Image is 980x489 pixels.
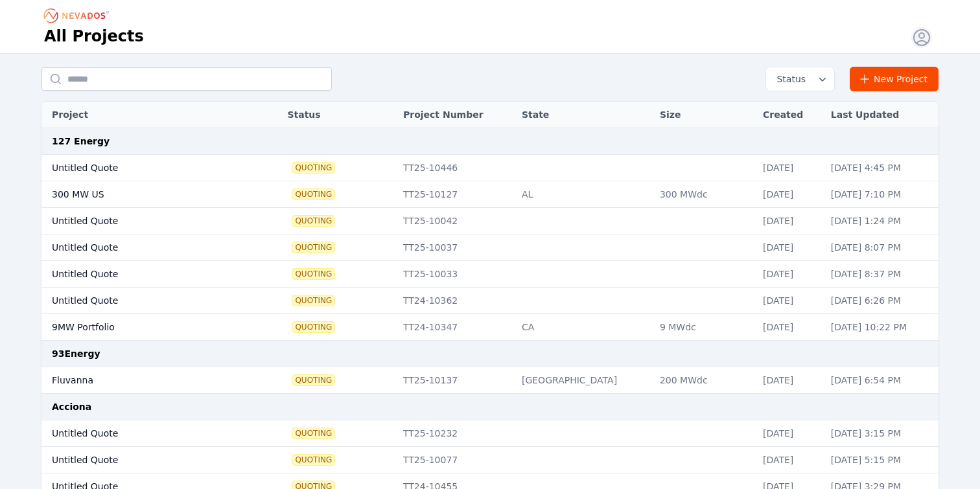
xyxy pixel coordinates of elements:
tr: Untitled QuoteQuotingTT24-10362[DATE][DATE] 6:26 PM [41,288,939,314]
td: CA [515,314,653,341]
button: Status [766,67,834,91]
td: [DATE] 6:26 PM [824,288,939,314]
td: [DATE] [756,314,824,341]
td: 9MW Portfolio [41,314,248,341]
td: TT25-10042 [397,208,515,234]
td: [DATE] 5:15 PM [824,447,939,473]
tr: Untitled QuoteQuotingTT25-10042[DATE][DATE] 1:24 PM [41,208,939,234]
td: [DATE] [756,234,824,261]
h1: All Projects [44,26,144,47]
td: 300 MWdc [653,181,756,208]
a: New Project [850,67,939,91]
td: 9 MWdc [653,314,756,341]
th: Size [653,102,756,128]
td: Untitled Quote [41,261,248,288]
td: [GEOGRAPHIC_DATA] [515,367,653,394]
span: Quoting [292,242,334,253]
td: [DATE] 1:24 PM [824,208,939,234]
td: Untitled Quote [41,420,248,447]
td: Untitled Quote [41,288,248,314]
th: Last Updated [824,102,939,128]
td: 127 Energy [41,128,939,155]
nav: Breadcrumb [44,5,113,26]
span: Quoting [292,295,334,306]
td: TT25-10137 [397,367,515,394]
td: [DATE] [756,155,824,181]
td: [DATE] [756,208,824,234]
th: Status [281,102,397,128]
td: [DATE] [756,288,824,314]
th: Project [41,102,248,128]
td: 200 MWdc [653,367,756,394]
td: [DATE] 10:22 PM [824,314,939,341]
td: TT25-10127 [397,181,515,208]
td: [DATE] 4:45 PM [824,155,939,181]
span: Quoting [292,455,334,465]
td: Untitled Quote [41,447,248,473]
td: 300 MW US [41,181,248,208]
span: Quoting [292,428,334,438]
th: State [515,102,653,128]
td: [DATE] 3:15 PM [824,420,939,447]
td: [DATE] 8:37 PM [824,261,939,288]
td: TT24-10347 [397,314,515,341]
tr: Untitled QuoteQuotingTT25-10232[DATE][DATE] 3:15 PM [41,420,939,447]
span: Quoting [292,375,334,385]
span: Quoting [292,322,334,332]
td: TT25-10232 [397,420,515,447]
td: TT25-10077 [397,447,515,473]
td: TT24-10362 [397,288,515,314]
span: Quoting [292,163,334,173]
th: Created [756,102,824,128]
td: AL [515,181,653,208]
tr: Untitled QuoteQuotingTT25-10037[DATE][DATE] 8:07 PM [41,234,939,261]
span: Quoting [292,189,334,199]
span: Quoting [292,216,334,226]
td: Untitled Quote [41,155,248,181]
tr: Untitled QuoteQuotingTT25-10446[DATE][DATE] 4:45 PM [41,155,939,181]
td: [DATE] [756,367,824,394]
td: Untitled Quote [41,208,248,234]
tr: FluvannaQuotingTT25-10137[GEOGRAPHIC_DATA]200 MWdc[DATE][DATE] 6:54 PM [41,367,939,394]
span: Quoting [292,269,334,279]
tr: Untitled QuoteQuotingTT25-10077[DATE][DATE] 5:15 PM [41,447,939,473]
td: [DATE] [756,181,824,208]
td: TT25-10037 [397,234,515,261]
td: [DATE] [756,261,824,288]
td: TT25-10446 [397,155,515,181]
td: TT25-10033 [397,261,515,288]
td: 93Energy [41,341,939,367]
td: [DATE] [756,420,824,447]
td: [DATE] 6:54 PM [824,367,939,394]
tr: Untitled QuoteQuotingTT25-10033[DATE][DATE] 8:37 PM [41,261,939,288]
td: Untitled Quote [41,234,248,261]
td: [DATE] [756,447,824,473]
td: Acciona [41,394,939,420]
td: Fluvanna [41,367,248,394]
tr: 9MW PortfolioQuotingTT24-10347CA9 MWdc[DATE][DATE] 10:22 PM [41,314,939,341]
td: [DATE] 8:07 PM [824,234,939,261]
tr: 300 MW USQuotingTT25-10127AL300 MWdc[DATE][DATE] 7:10 PM [41,181,939,208]
th: Project Number [397,102,515,128]
span: Status [771,73,806,85]
td: [DATE] 7:10 PM [824,181,939,208]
